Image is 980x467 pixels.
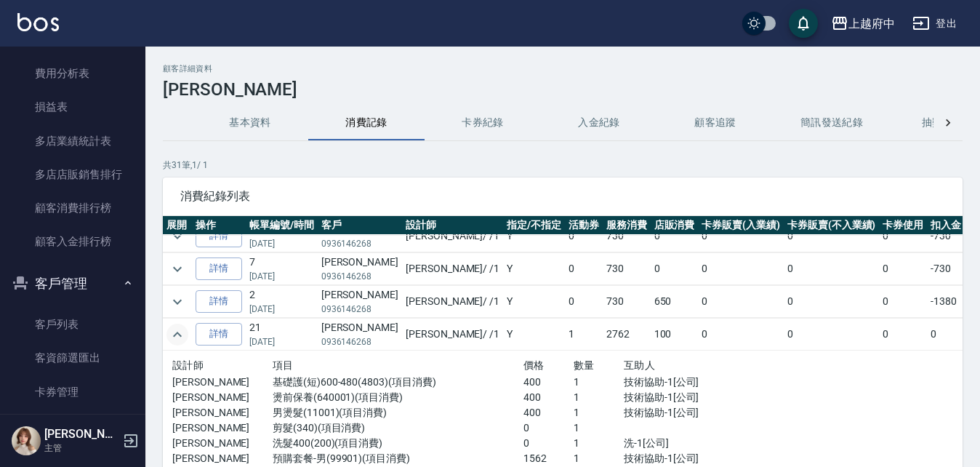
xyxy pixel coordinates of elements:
p: 男燙髮(11001)(項目消費) [273,405,523,420]
p: 0936146268 [321,335,398,348]
p: 共 31 筆, 1 / 1 [163,159,963,172]
th: 服務消費 [603,216,651,235]
button: 卡券紀錄 [425,105,541,140]
p: [DATE] [249,303,314,316]
th: 卡券販賣(入業績) [698,216,784,235]
th: 展開 [163,216,192,235]
a: 客戶列表 [6,308,140,341]
p: 0936146268 [321,303,398,316]
button: expand row [166,291,188,313]
a: 顧客入金排行榜 [6,225,140,258]
a: 多店店販銷售排行 [6,158,140,191]
p: 技術協助-1[公司] [624,451,774,466]
span: 消費紀錄列表 [180,189,945,204]
p: [DATE] [249,335,314,348]
p: 基礎護(短)600-480(4803)(項目消費) [273,375,523,390]
p: 1 [574,420,624,436]
p: 0936146268 [321,270,398,283]
td: -1380 [927,286,965,318]
td: 0 [879,253,927,285]
button: 基本資料 [192,105,308,140]
p: 1 [574,436,624,451]
img: Logo [17,13,59,31]
a: 損益表 [6,90,140,124]
p: 剪髮(340)(項目消費) [273,420,523,436]
p: 洗-1[公司] [624,436,774,451]
td: 0 [565,220,603,252]
a: 客資篩選匯出 [6,341,140,375]
button: 簡訊發送紀錄 [774,105,890,140]
td: 0 [565,286,603,318]
p: 1562 [523,451,574,466]
div: 上越府中 [848,15,895,33]
th: 帳單編號/時間 [246,216,318,235]
h3: [PERSON_NAME] [163,79,963,100]
span: 價格 [523,359,545,371]
p: 技術協助-1[公司] [624,375,774,390]
td: 0 [927,319,965,351]
td: 0 [565,253,603,285]
p: 1 [574,375,624,390]
td: 0 [784,253,880,285]
p: [DATE] [249,270,314,283]
td: 21 [246,319,318,351]
td: 0 [784,220,880,252]
th: 卡券販賣(不入業績) [784,216,880,235]
th: 操作 [192,216,246,235]
td: Y [503,286,565,318]
p: [PERSON_NAME] [172,451,273,466]
p: 400 [523,375,574,390]
p: [PERSON_NAME] [172,390,273,405]
td: 0 [651,220,699,252]
td: 650 [651,286,699,318]
td: 100 [651,319,699,351]
td: [PERSON_NAME] / /1 [402,286,503,318]
button: 顧客追蹤 [657,105,774,140]
td: 0 [698,319,784,351]
td: [PERSON_NAME] [318,220,402,252]
td: 0 [698,253,784,285]
button: 上越府中 [825,9,901,39]
td: [PERSON_NAME] / /1 [402,253,503,285]
span: 項目 [273,359,294,371]
th: 店販消費 [651,216,699,235]
a: 卡券管理 [6,375,140,409]
p: [PERSON_NAME] [172,436,273,451]
td: 0 [879,286,927,318]
td: Y [503,319,565,351]
td: [PERSON_NAME] [318,286,402,318]
p: 主管 [44,442,119,455]
td: [PERSON_NAME] / /1 [402,319,503,351]
td: -730 [927,220,965,252]
a: 入金管理 [6,409,140,442]
button: expand row [166,225,188,247]
a: 顧客消費排行榜 [6,191,140,225]
a: 詳情 [196,258,242,280]
th: 客戶 [318,216,402,235]
h2: 顧客詳細資料 [163,64,963,73]
th: 設計師 [402,216,503,235]
button: 入金紀錄 [541,105,657,140]
td: 0 [784,319,880,351]
th: 活動券 [565,216,603,235]
th: 卡券使用 [879,216,927,235]
td: 0 [698,220,784,252]
td: 0 [879,319,927,351]
button: expand row [166,324,188,346]
p: 技術協助-1[公司] [624,405,774,420]
p: 400 [523,405,574,420]
td: Y [503,220,565,252]
p: 預購套餐-男(99901)(項目消費) [273,451,523,466]
td: 2762 [603,319,651,351]
p: 1 [574,390,624,405]
p: 燙前保養(640001)(項目消費) [273,390,523,405]
p: 400 [523,390,574,405]
td: [PERSON_NAME] / /1 [402,220,503,252]
button: save [789,9,818,38]
h5: [PERSON_NAME] [44,427,119,442]
td: 1 [565,319,603,351]
td: -730 [927,253,965,285]
td: 22 [246,220,318,252]
td: 2 [246,286,318,318]
p: 洗髮400(200)(項目消費) [273,436,523,451]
